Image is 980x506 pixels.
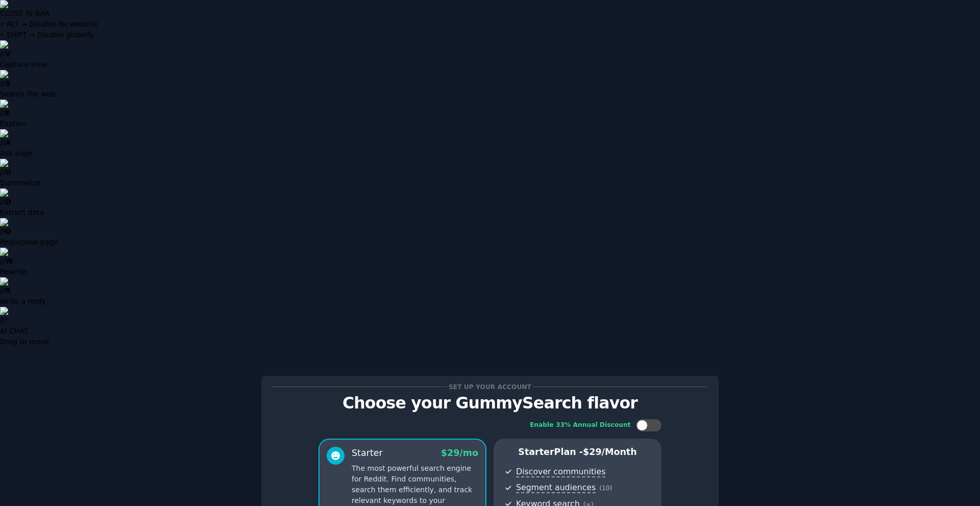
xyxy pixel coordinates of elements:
span: Set up your account [447,381,533,392]
span: Segment audiences [516,483,596,493]
span: $ 29 /month [583,447,637,457]
span: Discover communities [516,467,605,477]
span: $ 29 /mo [441,448,478,458]
div: Starter [352,447,383,460]
div: Enable 33% Annual Discount [530,421,631,430]
span: ( 10 ) [599,485,612,492]
p: Starter Plan - [504,446,651,459]
p: Choose your GummySearch flavor [272,394,708,412]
